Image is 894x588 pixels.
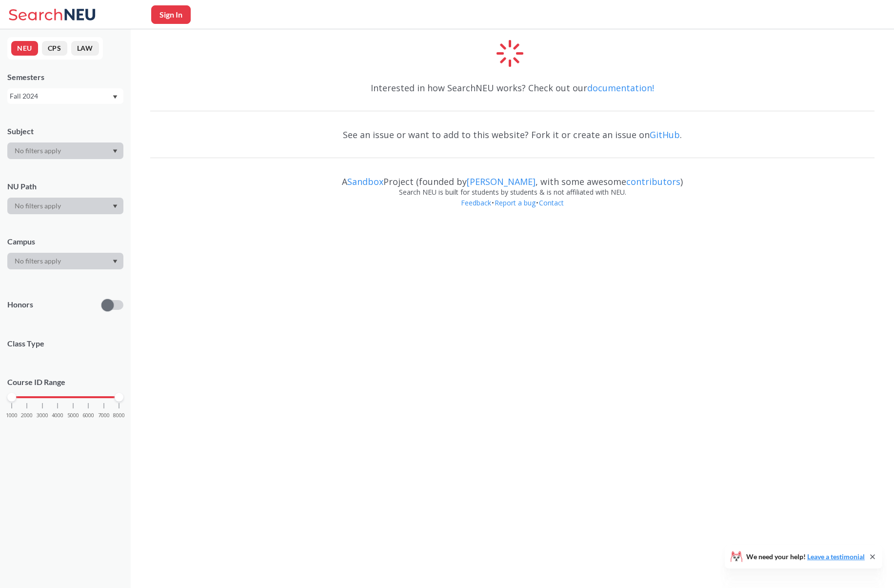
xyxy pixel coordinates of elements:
[113,95,118,99] svg: Dropdown arrow
[7,88,123,104] div: Fall 2024Dropdown arrow
[650,129,680,141] a: GitHub
[82,413,94,418] span: 6000
[7,126,123,137] div: Subject
[67,413,79,418] span: 5000
[7,338,123,349] span: Class Type
[150,74,874,102] div: Interested in how SearchNEU works? Check out our
[807,552,865,561] a: Leave a testimonial
[113,260,118,264] svg: Dropdown arrow
[113,413,125,418] span: 8000
[7,253,123,269] div: Dropdown arrow
[746,553,865,560] span: We need your help!
[98,413,110,418] span: 7000
[7,377,123,388] p: Course ID Range
[52,413,63,418] span: 4000
[37,413,48,418] span: 3000
[494,198,536,207] a: Report a bug
[11,41,38,56] button: NEU
[21,413,33,418] span: 2000
[151,5,191,24] button: Sign In
[10,91,112,101] div: Fall 2024
[150,167,874,187] div: A Project (founded by , with some awesome )
[150,187,874,198] div: Search NEU is built for students by students & is not affiliated with NEU.
[71,41,99,56] button: LAW
[626,176,680,187] a: contributors
[113,149,118,153] svg: Dropdown arrow
[6,413,18,418] span: 1000
[347,176,383,187] a: Sandbox
[538,198,564,207] a: Contact
[150,198,874,223] div: • •
[7,299,33,310] p: Honors
[150,121,874,149] div: See an issue or want to add to this website? Fork it or create an issue on .
[7,236,123,247] div: Campus
[113,204,118,208] svg: Dropdown arrow
[587,82,654,94] a: documentation!
[7,198,123,214] div: Dropdown arrow
[460,198,492,207] a: Feedback
[467,176,536,187] a: [PERSON_NAME]
[7,181,123,192] div: NU Path
[7,72,123,82] div: Semesters
[42,41,67,56] button: CPS
[7,142,123,159] div: Dropdown arrow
